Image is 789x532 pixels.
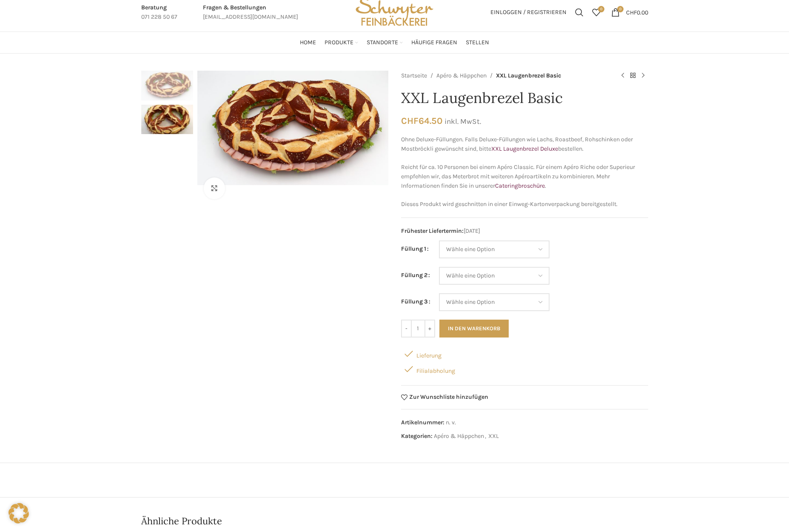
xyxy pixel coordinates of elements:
nav: Breadcrumb [401,71,609,81]
a: Apéro & Häppchen [434,432,484,440]
a: Next product [638,71,648,81]
a: Standorte [367,34,403,51]
a: Zur Wunschliste hinzufügen [401,394,489,400]
a: Home [300,34,316,51]
bdi: 64.50 [401,115,442,126]
small: inkl. MwSt. [444,117,481,126]
img: XXL Laugenbrezel Basic [141,71,193,100]
span: Stellen [466,39,489,47]
bdi: 0.00 [626,9,648,16]
span: Einloggen / Registrieren [490,9,567,15]
h1: XXL Laugenbrezel Basic [401,89,648,107]
a: 0 [588,4,605,21]
span: CHF [626,9,637,16]
a: Einloggen / Registrieren [486,4,571,21]
img: XXL Laugenbrezel Basic – Bild 2 [141,105,193,134]
a: XXL [488,432,499,440]
input: Produktmenge [412,320,424,338]
span: Zur Wunschliste hinzufügen [409,394,488,400]
div: Main navigation [137,34,652,51]
span: Ähnliche Produkte [141,515,222,528]
label: Füllung 1 [401,244,429,254]
a: Infobox link [203,3,298,22]
a: Suchen [571,4,588,21]
a: XXL Laugenbrezel Deluxe [491,145,558,152]
div: Meine Wunschliste [588,4,605,21]
div: Lieferung [401,346,648,361]
span: 0 [617,6,624,12]
span: 0 [598,6,604,12]
a: Häufige Fragen [411,34,457,51]
a: Stellen [466,34,489,51]
a: Produkte [325,34,358,51]
div: 2 / 2 [141,105,193,139]
button: In den Warenkorb [439,320,509,338]
a: Startseite [401,71,427,80]
a: Previous product [618,71,628,81]
a: 0 CHF0.00 [607,4,652,21]
span: [DATE] [401,226,648,236]
p: Ohne Deluxe-Füllungen. Falls Deluxe-Füllungen wie Lachs, Roastbeef, Rohschinken oder Mostbröckli ... [401,135,648,154]
span: , [485,432,486,441]
span: Kategorien: [401,432,433,440]
span: Häufige Fragen [411,39,457,47]
span: Frühester Liefertermin: [401,227,464,235]
a: Site logo [353,8,436,15]
a: Cateringbroschüre [495,182,545,189]
div: 1 / 2 [141,71,193,105]
a: Apéro & Häppchen [436,71,487,80]
div: 1 / 2 [195,71,390,185]
span: CHF [401,115,419,126]
p: Reicht für ca. 10 Personen bei einem Apéro Classic. Für einem Apéro Riche oder Superieur empfehle... [401,163,648,191]
label: Füllung 2 [401,271,430,280]
input: + [424,320,435,338]
a: Infobox link [141,3,177,22]
span: n. v. [446,419,456,426]
span: XXL Laugenbrezel Basic [496,71,561,80]
span: Standorte [367,39,398,47]
span: Produkte [325,39,353,47]
input: - [401,320,412,338]
div: Filialabholung [401,361,648,377]
span: Home [300,39,316,47]
span: Artikelnummer: [401,419,444,426]
p: Dieses Produkt wird geschnitten in einer Einweg-Kartonverpackung bereitgestellt. [401,200,648,209]
label: Füllung 3 [401,297,430,306]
